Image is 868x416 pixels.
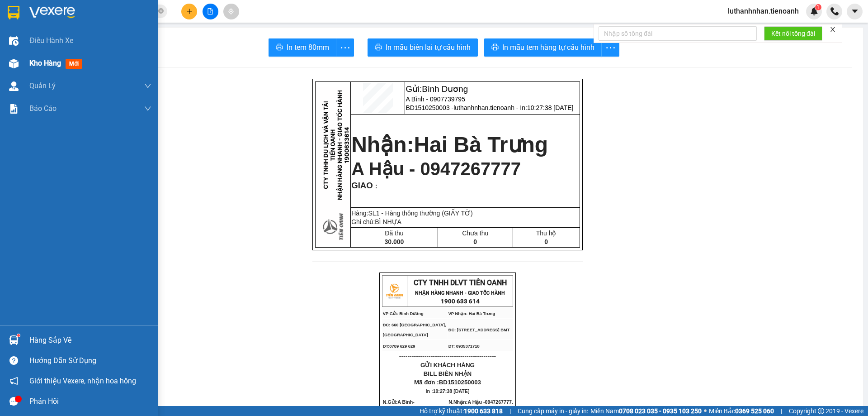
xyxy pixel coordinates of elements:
img: logo [4,6,26,29]
span: VP Nhận: Hai Bà Trưng [448,311,495,316]
img: logo [383,280,406,302]
span: mới [66,59,82,69]
span: close-circle [158,8,164,14]
span: ---------------------------------------------- [399,353,496,360]
span: 1 - Hàng thông thường (GIẤY TỜ) [376,210,473,217]
span: | [781,406,782,416]
span: Kết nối tổng đài [771,29,815,38]
span: Gửi: [406,84,468,94]
span: BILL BIÊN NHẬN [424,370,472,377]
span: VP Nhận: Hai Bà Trưng [69,33,115,38]
img: solution-icon [9,104,19,114]
div: Phản hồi [29,395,151,408]
button: more [336,38,354,57]
span: ĐT: 0935371718 [69,51,100,56]
span: N.Gửi: [383,399,428,415]
span: ĐC: 660 [GEOGRAPHIC_DATA], [GEOGRAPHIC_DATA] [4,40,67,49]
span: 0 [473,238,477,245]
span: Miền Nam [590,406,702,416]
span: printer [375,43,382,52]
span: close [830,26,836,33]
span: N.Nhận: [448,399,513,415]
span: close-circle [158,7,164,16]
button: printerIn tem 80mm [269,38,336,57]
span: CTY TNHH DLVT TIẾN OANH [33,5,127,14]
span: ĐT:0789 629 629 [4,51,36,56]
span: A Bình [397,399,413,405]
span: plus [186,8,193,14]
strong: 1900 633 818 [464,407,503,415]
input: Nhập số tổng đài [599,26,757,41]
img: icon-new-feature [810,7,818,15]
span: BD1510250003 [439,379,481,386]
span: CTY TNHH DLVT TIẾN OANH [414,278,507,287]
span: more [336,42,354,53]
span: ĐC: 660 [GEOGRAPHIC_DATA], [GEOGRAPHIC_DATA] [383,323,446,337]
img: logo-vxr [8,6,19,19]
img: warehouse-icon [9,59,19,68]
span: Hàng:SL [351,210,473,217]
button: Kết nối tổng đài [764,26,822,41]
span: aim [228,8,234,14]
span: ⚪️ [704,409,707,413]
strong: 1900 633 614 [441,298,480,305]
span: Bình Dương [422,84,468,94]
span: Hai Bà Trưng [414,133,548,157]
button: plus [181,4,197,19]
span: Cung cấp máy in - giấy in: [518,406,588,416]
span: caret-down [851,7,859,15]
sup: 1 [815,4,821,10]
strong: Nhận: [351,133,548,157]
span: GỬI KHÁCH HÀNG [41,67,95,74]
span: VP Gửi: Bình Dương [383,311,424,316]
img: warehouse-icon [9,335,19,345]
span: BÌ NHỰA [375,218,401,225]
img: phone-icon [830,7,839,15]
sup: 1 [17,334,20,337]
button: printerIn mẫu tem hàng tự cấu hình [484,38,602,57]
span: printer [491,43,499,52]
span: GIAO [351,181,373,190]
div: Hàng sắp về [29,334,151,347]
span: ĐT: 0935371718 [448,344,480,349]
span: 1 [816,4,820,10]
img: warehouse-icon [9,81,19,91]
button: aim [223,4,239,19]
span: Báo cáo [29,103,57,114]
span: 0 [544,238,548,245]
span: question-circle [9,356,18,365]
span: ĐT:0789 629 629 [383,344,415,349]
span: In : [426,388,470,394]
button: more [601,38,619,57]
strong: NHẬN HÀNG NHANH - GIAO TỐC HÀNH [415,290,505,296]
span: message [9,397,18,406]
span: A Hậu - [448,399,513,415]
span: Thu hộ [536,230,557,237]
strong: NHẬN HÀNG NHANH - GIAO TỐC HÀNH [35,15,125,21]
span: printer [276,43,283,52]
span: A Bình - 0907739795 [406,96,465,103]
span: BD1510250003 - [406,104,573,111]
span: In tem 80mm [287,42,329,53]
span: Giới thiệu Vexere, nhận hoa hồng [29,375,136,387]
span: Chưa thu [462,230,488,237]
span: GỬI KHÁCH HÀNG [420,362,475,368]
span: Hỗ trợ kỹ thuật: [420,406,503,416]
span: Quản Lý [29,80,56,91]
span: more [602,42,619,53]
span: | [509,406,511,416]
span: Kho hàng [29,59,61,67]
span: ĐC: [STREET_ADDRESS] BMT [448,328,510,332]
span: Ghi chú: [351,218,401,225]
span: 10:27:38 [DATE] [527,104,573,111]
span: VP Gửi: Bình Dương [4,33,44,38]
strong: 1900 633 614 [61,22,99,29]
span: Điều hành xe [29,35,73,46]
span: In mẫu tem hàng tự cấu hình [502,42,594,53]
span: 0947267777. CCCD : [448,399,513,415]
img: warehouse-icon [9,36,19,46]
span: 30.000 [385,238,404,245]
span: copyright [818,408,824,414]
span: Mã đơn : [414,379,481,386]
strong: 0708 023 035 - 0935 103 250 [619,407,702,415]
